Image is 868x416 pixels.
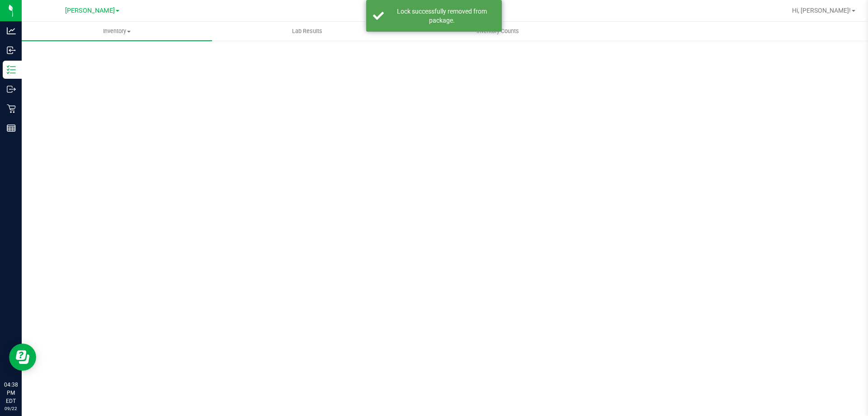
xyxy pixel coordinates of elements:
[7,124,16,133] inline-svg: Reports
[212,22,402,41] a: Lab Results
[7,65,16,74] inline-svg: Inventory
[4,405,18,412] p: 09/22
[792,7,851,14] span: Hi, [PERSON_NAME]!
[22,27,212,35] span: Inventory
[280,27,335,35] span: Lab Results
[7,26,16,35] inline-svg: Analytics
[4,381,18,405] p: 04:38 PM EDT
[9,344,36,371] iframe: Resource center
[22,22,212,41] a: Inventory
[7,104,16,113] inline-svg: Retail
[65,7,115,14] span: [PERSON_NAME]
[7,85,16,94] inline-svg: Outbound
[389,7,495,25] div: Lock successfully removed from package.
[7,46,16,55] inline-svg: Inbound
